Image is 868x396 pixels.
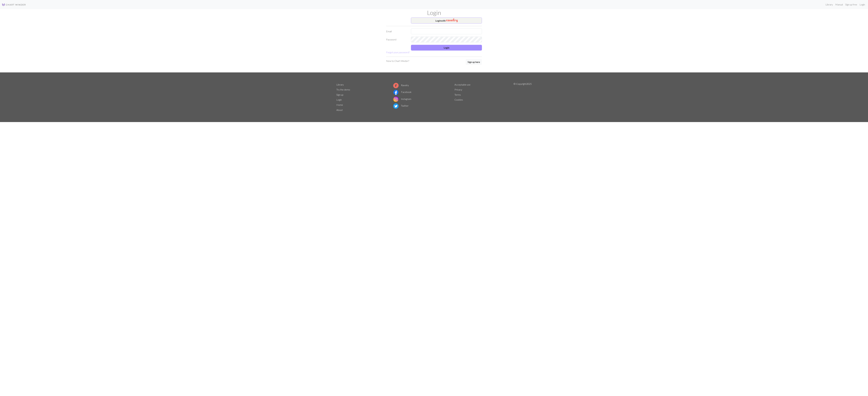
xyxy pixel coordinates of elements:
[386,51,410,54] a: Forgot your password?
[454,83,470,86] a: Acceptable use
[466,59,482,65] button: Sign up here
[393,83,399,88] img: Ravelry logo
[393,97,411,100] a: Instagram
[514,82,532,113] p: © Copyright 2025
[336,88,350,91] a: Try the demo
[336,108,343,111] a: About
[454,98,463,101] a: Cookies
[393,91,412,93] a: Facebook
[393,97,399,102] img: Instagram logo
[454,88,462,91] a: Privacy
[336,93,343,96] a: Sign up
[844,2,858,8] a: Sign up free
[393,104,409,107] a: Twitter
[336,98,342,101] a: Login
[393,103,399,109] img: Twitter logo
[2,3,26,6] img: Logo
[466,59,482,65] a: Sign up here
[336,103,343,106] a: Home
[386,59,409,63] p: New to Chart Minder?
[446,19,458,22] img: Ravelry
[858,2,866,8] a: Login
[335,9,533,16] h1: Login
[411,17,482,24] button: Loginwith
[393,90,399,95] img: Facebook logo
[454,93,461,96] a: Terms
[384,37,409,42] label: Password
[834,2,844,8] a: Manual
[384,29,409,34] label: Email
[336,83,344,86] a: Library
[824,2,834,8] a: Library
[393,84,409,87] a: Ravelry
[411,45,482,51] button: Login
